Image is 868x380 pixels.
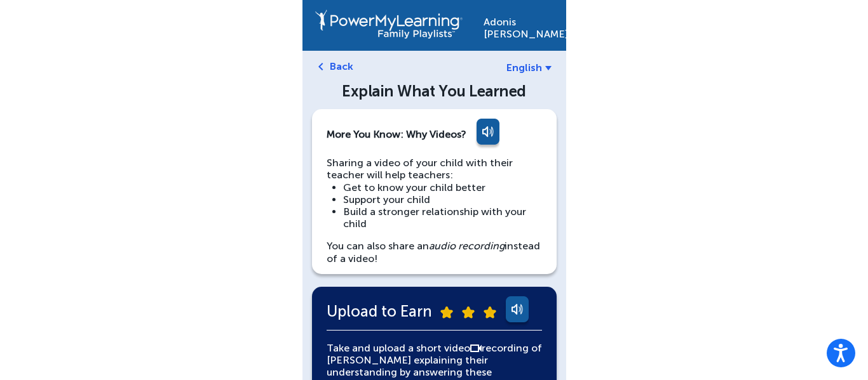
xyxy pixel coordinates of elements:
img: submit-star.png [484,306,496,318]
a: English [506,62,552,74]
i: audio recording [429,240,505,252]
img: submit-star.png [462,306,475,318]
div: Explain What You Learned [325,84,543,99]
img: left-arrow.svg [318,63,323,70]
a: Back [330,60,353,72]
div: Adonis [PERSON_NAME] [484,10,553,40]
div: You can also share an instead of a video! [327,240,542,264]
li: Support your child [343,193,542,206]
img: PowerMyLearning Connect [315,10,463,39]
span: Sharing a video of your child with their teacher will help teachers: [327,157,513,181]
li: Get to know your child better [343,181,542,193]
img: video-icon.svg [470,344,482,352]
div: Upload to Earn [327,296,542,331]
li: Build a stronger relationship with your child [343,206,542,230]
div: More You Know: Why Videos? [327,128,466,140]
img: submit-star.png [440,306,453,318]
span: English [506,62,542,74]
